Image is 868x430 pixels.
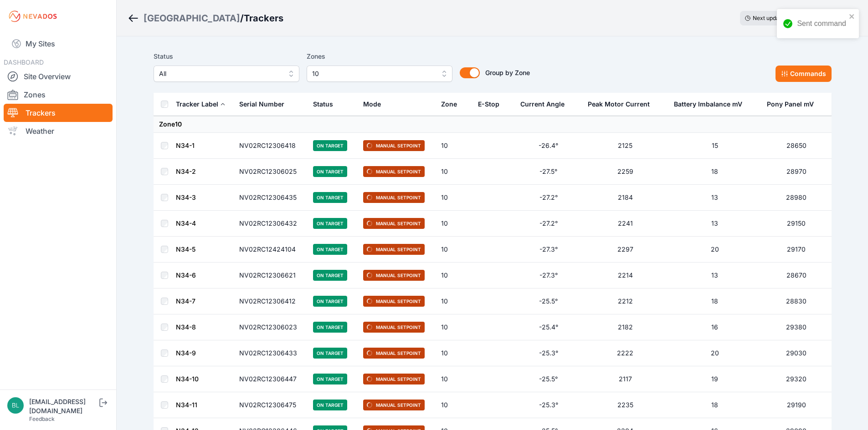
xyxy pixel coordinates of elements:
td: 10 [436,366,473,392]
span: / [240,12,244,25]
span: On Target [313,296,347,307]
td: 18 [668,159,761,185]
button: All [154,66,299,82]
td: NV02RC12306025 [234,159,308,185]
span: Manual Setpoint [363,270,425,281]
a: N34-11 [176,401,197,409]
td: 2184 [582,185,668,211]
div: E-Stop [478,100,499,109]
div: Serial Number [239,100,284,109]
td: NV02RC12306432 [234,211,308,237]
td: 2297 [582,237,668,263]
a: Zones [4,86,113,104]
span: DASHBOARD [4,58,44,66]
a: Weather [4,122,113,140]
span: On Target [313,244,347,255]
a: N34-2 [176,167,196,175]
button: Commands [776,66,832,82]
td: NV02RC12306621 [234,263,308,288]
a: Feedback [29,415,55,422]
td: -25.5° [515,366,582,392]
span: Manual Setpoint [363,166,425,177]
span: Group by Zone [485,69,530,76]
span: On Target [313,218,347,229]
div: Mode [363,100,381,109]
button: Serial Number [239,93,292,115]
td: 15 [668,133,761,159]
a: N34-5 [176,245,195,253]
td: 28650 [761,133,832,159]
div: Tracker Label [176,100,218,109]
span: On Target [313,166,347,177]
span: Manual Setpoint [363,140,425,151]
div: Sent command [797,18,846,29]
button: Status [313,93,340,115]
button: Zone [441,93,464,115]
td: 10 [436,263,473,288]
td: 28830 [761,288,832,314]
td: 20 [668,340,761,366]
td: 2214 [582,263,668,288]
nav: Breadcrumb [128,6,283,30]
td: 28670 [761,263,832,288]
td: 28980 [761,185,832,211]
td: -27.5° [515,159,582,185]
td: 18 [668,392,761,418]
td: 19 [668,366,761,392]
span: On Target [313,374,347,384]
div: Battery Imbalance mV [674,100,742,109]
td: -25.3° [515,340,582,366]
img: Nevados [7,9,58,24]
button: Current Angle [520,93,572,115]
td: -26.4° [515,133,582,159]
td: NV02RC12306418 [234,133,308,159]
span: Manual Setpoint [363,322,425,333]
td: 10 [436,237,473,263]
label: Status [154,51,299,62]
div: Zone [441,100,457,109]
img: blippencott@invenergy.com [7,397,24,414]
a: [GEOGRAPHIC_DATA] [144,12,240,25]
span: 10 [312,68,434,79]
a: N34-3 [176,193,196,201]
a: My Sites [4,33,113,55]
td: NV02RC12306023 [234,314,308,340]
button: Battery Imbalance mV [674,93,750,115]
button: Tracker Label [176,93,226,115]
a: N34-7 [176,297,195,305]
td: 29380 [761,314,832,340]
td: -27.3° [515,237,582,263]
button: E-Stop [478,93,507,115]
td: 13 [668,263,761,288]
span: On Target [313,400,347,410]
td: 20 [668,237,761,263]
a: N34-6 [176,271,196,279]
a: N34-10 [176,375,199,383]
span: On Target [313,140,347,151]
a: N34-9 [176,349,196,357]
td: 10 [436,185,473,211]
td: -27.3° [515,263,582,288]
td: 10 [436,392,473,418]
div: Current Angle [520,100,565,109]
div: Status [313,100,333,109]
td: 2125 [582,133,668,159]
span: Manual Setpoint [363,374,425,384]
button: Mode [363,93,388,115]
a: Trackers [4,104,113,122]
td: 2235 [582,392,668,418]
td: 10 [436,288,473,314]
td: 10 [436,159,473,185]
td: -25.3° [515,392,582,418]
td: 29320 [761,366,832,392]
td: NV02RC12306433 [234,340,308,366]
td: -25.5° [515,288,582,314]
td: 10 [436,211,473,237]
td: 10 [436,314,473,340]
td: 2212 [582,288,668,314]
label: Zones [307,51,452,62]
span: Manual Setpoint [363,218,425,229]
td: 2259 [582,159,668,185]
td: NV02RC12306412 [234,288,308,314]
